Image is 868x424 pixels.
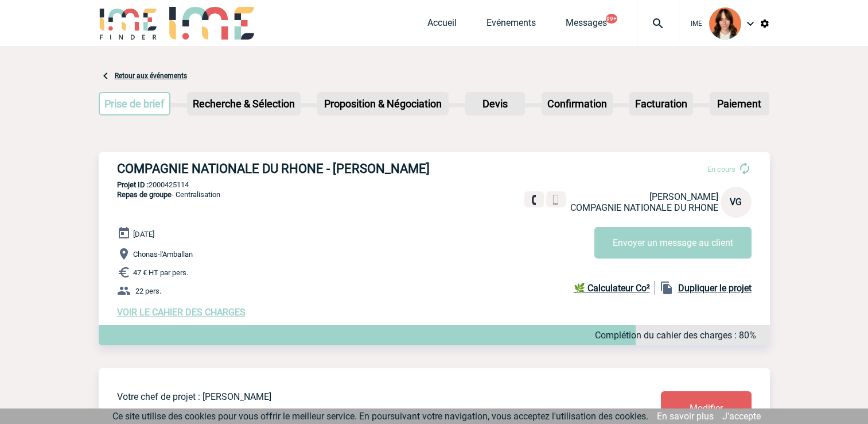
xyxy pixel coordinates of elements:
[466,93,524,114] p: Devis
[660,281,674,295] img: file_copy-black-24dp.png
[566,17,607,33] a: Messages
[529,195,539,205] img: fixe.png
[117,180,149,189] b: Projet ID :
[117,307,246,318] a: VOIR LE CAHIER DES CHARGES
[543,93,612,114] p: Confirmation
[117,161,461,176] h3: COMPAGNIE NATIONALE DU RHONE - [PERSON_NAME]
[707,165,735,174] span: En cours
[691,20,702,28] span: IME
[551,195,561,205] img: portable.png
[112,411,648,422] span: Ce site utilise des cookies pour vous offrir le meilleur service. En poursuivant votre navigation...
[117,190,220,199] span: - Centralisation
[486,17,536,33] a: Evénements
[606,14,617,24] button: 99+
[188,93,299,114] p: Recherche & Sélection
[722,411,761,422] a: J'accepte
[135,287,161,295] span: 22 pers.
[730,196,742,207] span: VG
[117,190,172,199] span: Repas de groupe
[99,180,770,189] p: 2000425114
[133,250,193,259] span: Chonas-l'Amballan
[649,191,718,202] span: [PERSON_NAME]
[594,227,752,259] button: Envoyer un message au client
[427,17,457,33] a: Accueil
[318,93,447,114] p: Proposition & Négociation
[133,268,188,277] span: 47 € HT par pers.
[678,283,752,294] b: Dupliquer le projet
[690,403,723,414] span: Modifier
[117,391,593,402] p: Votre chef de projet : [PERSON_NAME]
[574,281,655,295] a: 🌿 Calculateur Co²
[630,93,692,114] p: Facturation
[133,230,154,238] span: [DATE]
[711,93,768,114] p: Paiement
[657,411,714,422] a: En savoir plus
[574,283,650,294] b: 🌿 Calculateur Co²
[115,72,187,80] a: Retour aux événements
[709,7,741,40] img: 94396-2.png
[99,7,158,40] img: IME-Finder
[100,93,170,114] p: Prise de brief
[570,202,718,213] span: COMPAGNIE NATIONALE DU RHONE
